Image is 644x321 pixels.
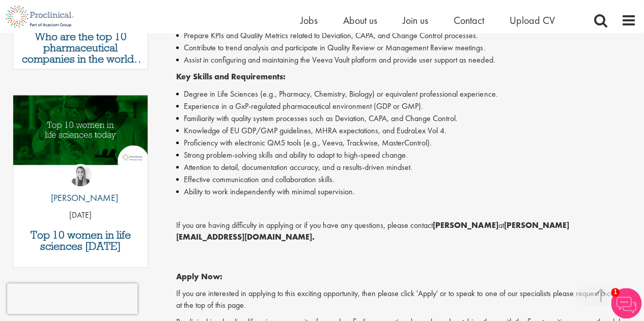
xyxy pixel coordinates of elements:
a: Jobs [300,14,318,27]
li: Strong problem-solving skills and ability to adapt to high-speed change. [176,149,636,161]
li: Prepare KPIs and Quality Metrics related to Deviation, CAPA, and Change Control processes. [176,30,636,42]
li: Ability to work independently with minimal supervision. [176,186,636,198]
p: If you are having difficulty in applying or if you have any questions, please contact at [176,220,636,243]
img: Chatbot [611,288,641,318]
a: Upload CV [510,14,555,27]
li: Effective communication and collaboration skills. [176,173,636,186]
li: Assist in configuring and maintaining the Veeva Vault platform and provide user support as needed. [176,54,636,66]
p: [PERSON_NAME] [43,191,118,205]
a: Hannah Burke [PERSON_NAME] [43,164,118,210]
span: 1 [611,288,620,297]
li: Knowledge of EU GDP/GMP guidelines, MHRA expectations, and EudraLex Vol 4. [176,125,636,137]
p: If you are interested in applying to this exciting opportunity, then please click 'Apply' or to s... [176,288,636,311]
img: Top 10 women in life sciences today [13,95,148,165]
strong: [PERSON_NAME][EMAIL_ADDRESS][DOMAIN_NAME]. [176,220,569,242]
a: Top 10 women in life sciences [DATE] [18,229,143,252]
li: Proficiency with electronic QMS tools (e.g., Veeva, Trackwise, MasterControl). [176,137,636,149]
li: Contribute to trend analysis and participate in Quality Review or Management Review meetings. [176,42,636,54]
iframe: reCAPTCHA [7,283,137,314]
img: Hannah Burke [69,164,92,186]
strong: Key Skills and Requirements: [176,71,286,82]
p: [DATE] [13,210,148,221]
a: Join us [403,14,428,27]
a: About us [343,14,377,27]
li: Experience in a GxP-regulated pharmaceutical environment (GDP or GMP). [176,100,636,112]
a: Who are the top 10 pharmaceutical companies in the world? (2025) [18,31,143,65]
li: Attention to detail, documentation accuracy, and a results-driven mindset. [176,161,636,173]
li: Degree in Life Sciences (e.g., Pharmacy, Chemistry, Biology) or equivalent professional experience. [176,88,636,100]
strong: Apply Now: [176,271,222,282]
a: Contact [454,14,484,27]
strong: [PERSON_NAME] [433,220,498,230]
a: Link to a post [13,95,148,185]
li: Familiarity with quality system processes such as Deviation, CAPA, and Change Control. [176,112,636,125]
